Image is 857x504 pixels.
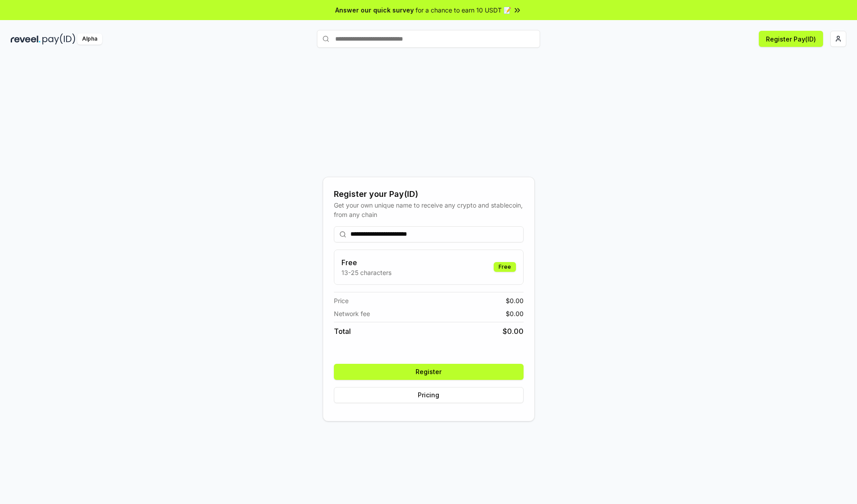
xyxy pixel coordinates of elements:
[494,262,516,272] div: Free
[506,309,524,318] span: $ 0.00
[759,31,823,47] button: Register Pay(ID)
[334,309,370,318] span: Network fee
[335,5,414,15] span: Answer our quick survey
[334,296,349,305] span: Price
[11,33,41,45] img: reveel_dark
[341,268,391,277] p: 13-25 characters
[506,296,524,305] span: $ 0.00
[334,387,524,403] button: Pricing
[341,257,391,268] h3: Free
[42,33,75,45] img: pay_id
[503,326,524,337] span: $ 0.00
[334,188,524,200] div: Register your Pay(ID)
[334,326,351,337] span: Total
[77,33,102,45] div: Alpha
[416,5,511,15] span: for a chance to earn 10 USDT 📝
[334,200,524,219] div: Get your own unique name to receive any crypto and stablecoin, from any chain
[334,364,524,380] button: Register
